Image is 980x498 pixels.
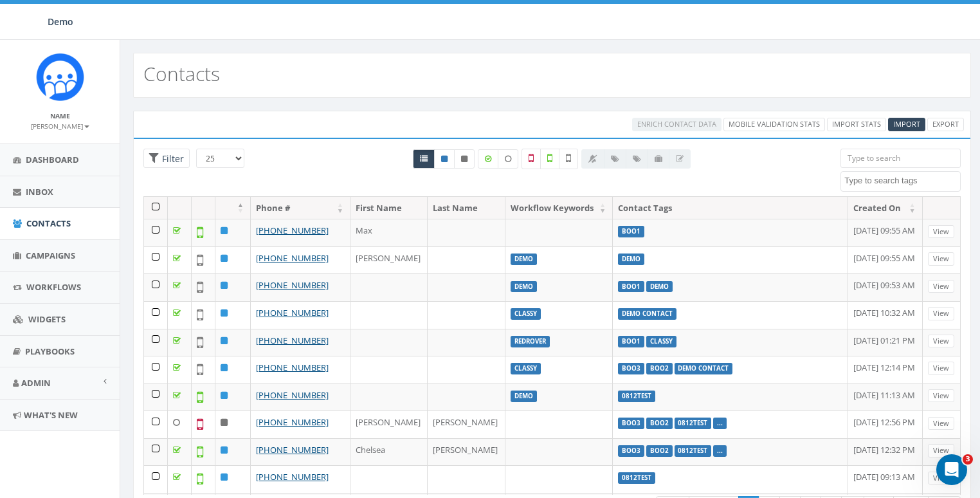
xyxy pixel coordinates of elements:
[646,363,673,374] label: Boo2
[963,454,973,465] span: 3
[936,454,967,485] iframe: Intercom live chat
[675,363,733,374] label: DEMO CONTACT
[928,417,954,430] a: View
[646,445,673,457] label: Boo2
[928,225,954,239] a: View
[26,154,79,165] span: Dashboard
[428,438,505,466] td: [PERSON_NAME]
[461,155,467,163] i: This phone number is unsubscribed and has opted-out of all texts.
[25,346,75,357] span: Playbooks
[618,281,644,293] label: Boo1
[928,362,954,375] a: View
[675,418,712,429] label: 0812test
[618,308,676,320] label: DEMO CONTACT
[26,186,53,198] span: Inbox
[618,363,644,374] label: Boo3
[441,155,448,163] i: This phone number is subscribed and will receive texts.
[256,252,329,264] a: [PHONE_NUMBER]
[646,336,676,347] label: classy
[928,472,954,485] a: View
[723,118,825,131] a: Mobile Validation Stats
[256,416,329,428] a: [PHONE_NUMBER]
[827,118,886,131] a: Import Stats
[511,363,541,374] label: CLASSY
[618,445,644,457] label: Boo3
[613,197,848,219] th: Contact Tags
[350,246,428,274] td: [PERSON_NAME]
[618,391,655,402] label: 0812test
[848,410,922,438] td: [DATE] 12:56 PM
[928,307,954,320] a: View
[256,471,329,483] a: [PHONE_NUMBER]
[143,149,190,169] span: Advance Filter
[646,418,673,429] label: Boo2
[848,329,922,356] td: [DATE] 01:21 PM
[893,119,920,129] span: Import
[511,308,541,320] label: CLASSY
[31,120,89,131] a: [PERSON_NAME]
[256,362,329,373] a: [PHONE_NUMBER]
[848,465,922,493] td: [DATE] 09:13 AM
[256,335,329,346] a: [PHONE_NUMBER]
[511,254,537,265] label: Demo
[928,389,954,403] a: View
[928,252,954,266] a: View
[256,307,329,318] a: [PHONE_NUMBER]
[844,175,960,187] textarea: Search
[48,15,73,28] span: Demo
[848,246,922,274] td: [DATE] 09:55 AM
[350,410,428,438] td: [PERSON_NAME]
[454,149,475,169] a: Opted Out
[522,149,541,169] label: Not a Mobile
[511,336,550,347] label: REDROVER
[646,281,673,293] label: DEMO
[478,149,498,169] label: Data Enriched
[31,122,89,131] small: [PERSON_NAME]
[251,197,350,219] th: Phone #: activate to sort column ascending
[26,250,75,261] span: Campaigns
[928,335,954,348] a: View
[618,254,644,265] label: DEMO
[540,149,559,169] label: Validated
[848,273,922,301] td: [DATE] 09:53 AM
[888,118,925,131] a: Import
[36,53,84,101] img: Icon_1.png
[618,336,644,347] label: Boo1
[618,226,644,237] label: Boo1
[26,217,71,229] span: Contacts
[28,313,66,325] span: Widgets
[675,445,712,457] label: 0812test
[848,383,922,411] td: [DATE] 11:13 AM
[848,356,922,383] td: [DATE] 12:14 PM
[256,444,329,456] a: [PHONE_NUMBER]
[256,225,329,236] a: [PHONE_NUMBER]
[24,409,78,421] span: What's New
[618,418,644,429] label: Boo3
[848,197,922,219] th: Created On: activate to sort column ascending
[428,197,505,219] th: Last Name
[559,149,578,169] label: Not Validated
[256,279,329,291] a: [PHONE_NUMBER]
[413,149,435,169] a: All contacts
[717,419,723,427] a: ...
[848,219,922,246] td: [DATE] 09:55 AM
[840,149,961,168] input: Type to search
[434,149,455,169] a: Active
[618,472,655,484] label: 0812test
[159,152,184,165] span: Filter
[511,391,537,402] label: Demo
[50,111,70,120] small: Name
[717,447,723,455] a: ...
[927,118,964,131] a: Export
[498,149,518,169] label: Data not Enriched
[21,377,51,389] span: Admin
[505,197,613,219] th: Workflow Keywords: activate to sort column ascending
[350,197,428,219] th: First Name
[848,438,922,466] td: [DATE] 12:32 PM
[893,119,920,129] span: CSV files only
[928,280,954,293] a: View
[143,63,220,84] h2: Contacts
[428,410,505,438] td: [PERSON_NAME]
[26,281,81,293] span: Workflows
[350,438,428,466] td: Chelsea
